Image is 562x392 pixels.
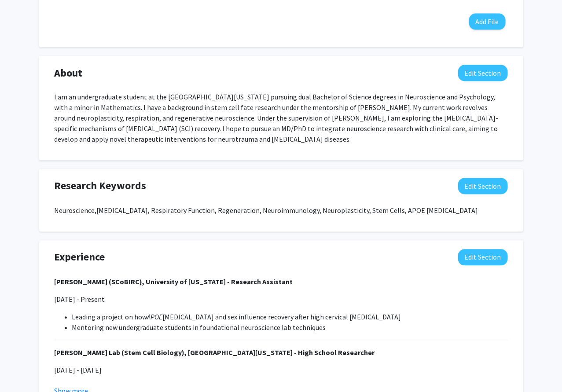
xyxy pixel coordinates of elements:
li: Mentoring new undergraduate students in foundational neuroscience lab techniques [72,322,508,333]
span: Experience [55,249,105,265]
span: About [55,65,83,81]
span: Research Keywords [55,178,147,194]
span: [MEDICAL_DATA], Respiratory Function, Regeneration, Neuroimmunology, Neuroplasticity, Stem Cells,... [97,206,478,215]
button: Edit Experience [458,249,508,266]
p: I am an undergraduate student at the [GEOGRAPHIC_DATA][US_STATE] pursuing dual Bachelor of Scienc... [55,92,508,145]
button: Edit About [458,65,508,81]
em: APOE [147,313,163,322]
strong: [PERSON_NAME] Lab (Stem Cell Biology), [GEOGRAPHIC_DATA][US_STATE] - High School Researcher [55,348,375,357]
p: [DATE] - Present [55,294,508,305]
button: Add File [469,14,506,30]
p: Neuroscience, [55,205,508,216]
span: Leading a project on how [MEDICAL_DATA] and sex influence recovery after high cervical [MEDICAL_D... [72,313,401,322]
p: [DATE] - [DATE] [55,365,508,376]
iframe: Chat [7,352,37,385]
strong: [PERSON_NAME] (SCoBIRC), University of [US_STATE] - Research Assistant [55,278,293,286]
button: Edit Research Keywords [458,178,508,194]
